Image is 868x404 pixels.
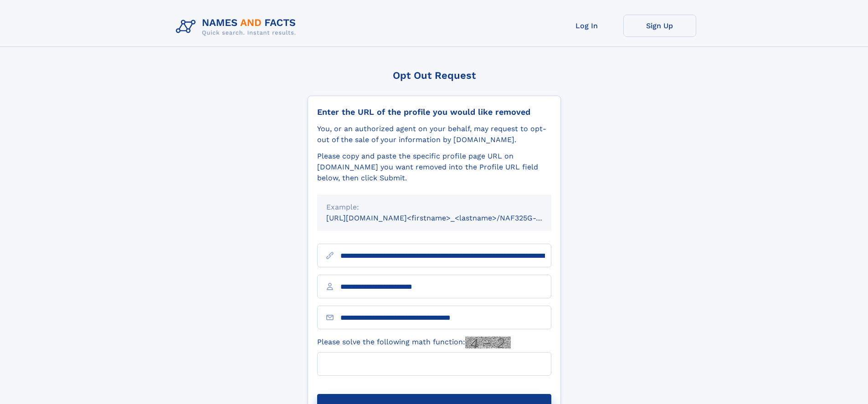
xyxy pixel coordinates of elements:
div: Opt Out Request [308,70,561,81]
a: Sign Up [623,15,696,37]
div: Example: [326,202,542,213]
a: Log In [550,15,623,37]
div: Enter the URL of the profile you would like removed [317,107,551,117]
div: You, or an authorized agent on your behalf, may request to opt-out of the sale of your informatio... [317,123,551,145]
small: [URL][DOMAIN_NAME]<firstname>_<lastname>/NAF325G-xxxxxxxx [326,214,569,222]
div: Please copy and paste the specific profile page URL on [DOMAIN_NAME] you want removed into the Pr... [317,151,551,184]
img: Logo Names and Facts [172,15,303,39]
label: Please solve the following math function: [317,337,511,348]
